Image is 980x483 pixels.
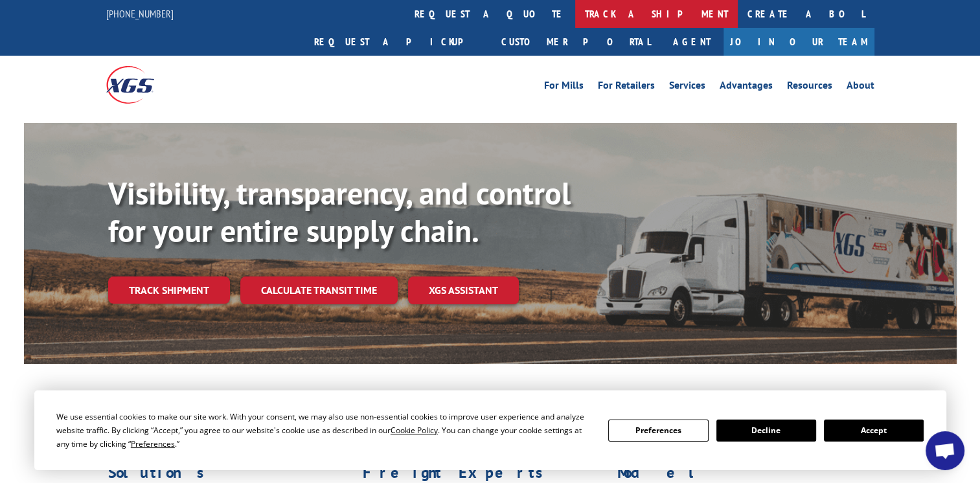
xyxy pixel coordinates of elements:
[56,410,593,451] div: We use essential cookies to make our site work. With your consent, we may also use non-essential ...
[608,420,708,442] button: Preferences
[304,28,492,56] a: Request a pickup
[492,28,660,56] a: Customer Portal
[720,80,773,95] a: Advantages
[240,276,398,304] a: Calculate transit time
[716,420,816,442] button: Decline
[847,80,874,95] a: About
[660,28,724,56] a: Agent
[669,80,705,95] a: Services
[724,28,874,56] a: Join Our Team
[787,80,832,95] a: Resources
[108,276,230,304] a: Track shipment
[106,7,174,20] a: [PHONE_NUMBER]
[34,390,946,470] div: Cookie Consent Prompt
[926,431,964,470] div: Open chat
[391,425,438,436] span: Cookie Policy
[824,420,924,442] button: Accept
[544,80,584,95] a: For Mills
[598,80,655,95] a: For Retailers
[108,173,571,251] b: Visibility, transparency, and control for your entire supply chain.
[131,438,175,449] span: Preferences
[408,276,519,304] a: XGS ASSISTANT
